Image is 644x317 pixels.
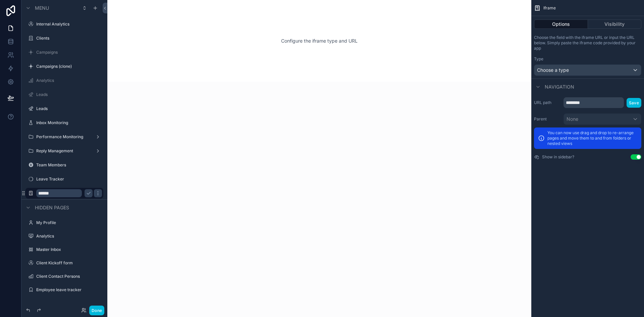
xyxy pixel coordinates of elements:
[36,64,99,69] label: Campaigns (clone)
[36,134,90,140] label: Performance Monitoring
[35,204,69,211] span: Hidden pages
[36,247,99,252] label: Master Inbox
[534,35,641,51] p: Choose the field with the iframe URL or input the URL below. Simply paste the iframe code provide...
[543,5,556,11] span: Iframe
[545,84,574,90] span: Navigation
[534,19,588,29] button: Options
[36,162,99,168] label: Team Members
[534,116,561,122] label: Parent
[36,233,99,239] label: Analytics
[36,220,99,225] label: My Profile
[36,260,99,266] label: Client Kickoff form
[547,130,637,146] p: You can now use drag and drop to re-arrange pages and move them to and from folders or nested views
[36,120,99,125] label: Inbox Monitoring
[36,36,99,41] label: Clients
[36,176,99,182] label: Leave Tracker
[563,113,641,125] button: None
[35,5,49,11] span: Menu
[118,11,521,71] div: Configure the iframe type and URL
[36,50,99,55] label: Campaigns
[36,78,99,83] label: Analytics
[534,56,543,62] label: Type
[534,64,641,76] button: Choose a type
[36,287,99,293] label: Employee leave tracker
[89,306,104,315] button: Done
[537,67,569,73] span: Choose a type
[534,100,561,105] label: URL path
[627,98,641,108] button: Save
[588,19,642,29] button: Visibility
[567,116,578,122] span: None
[542,154,574,160] label: Show in sidebar?
[36,148,90,154] label: Reply Management
[36,106,99,111] label: Leads
[36,274,99,279] label: Client Contact Persons
[36,92,99,97] label: Leads
[36,21,99,27] label: Internal Analytics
